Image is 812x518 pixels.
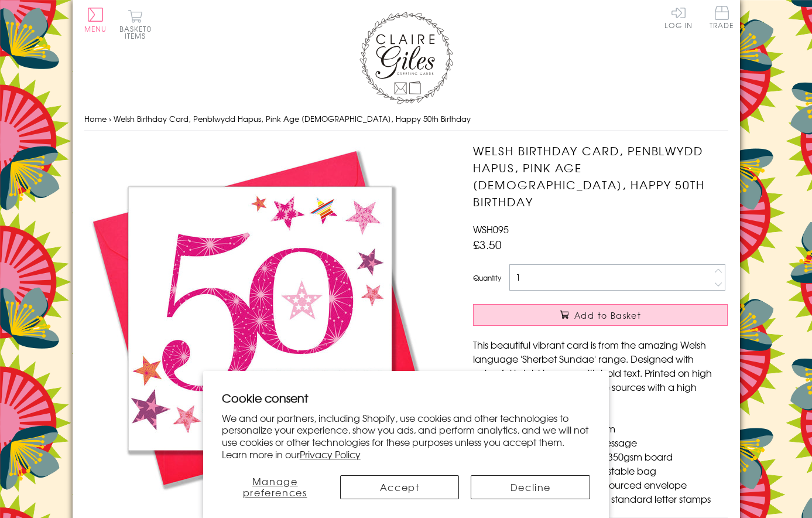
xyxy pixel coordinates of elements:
button: Manage preferences [222,475,328,499]
span: WSH095 [473,222,509,236]
button: Menu [84,8,107,32]
a: Home [84,113,107,124]
img: Welsh Birthday Card, Penblwydd Hapus, Pink Age 50, Happy 50th Birthday [84,142,436,494]
img: Claire Giles Greetings Cards [359,12,453,104]
nav: breadcrumbs [84,107,728,131]
span: Trade [710,6,734,29]
a: Trade [710,6,734,31]
a: Log In [664,6,693,29]
h1: Welsh Birthday Card, Penblwydd Hapus, Pink Age [DEMOGRAPHIC_DATA], Happy 50th Birthday [473,142,728,210]
label: Quantity [473,272,501,283]
button: Accept [340,475,460,499]
a: Privacy Policy [300,447,361,461]
span: › [109,113,111,124]
p: This beautiful vibrant card is from the amazing Welsh language 'Sherbet Sundae' range. Designed w... [473,338,728,408]
h2: Cookie consent [222,390,591,406]
button: Add to Basket [473,304,728,326]
button: Basket0 items [119,9,152,39]
span: Add to Basket [574,309,641,321]
button: Decline [471,475,590,499]
p: We and our partners, including Shopify, use cookies and other technologies to personalize your ex... [222,412,591,461]
span: Welsh Birthday Card, Penblwydd Hapus, Pink Age [DEMOGRAPHIC_DATA], Happy 50th Birthday [114,113,471,124]
span: Manage preferences [243,474,307,499]
span: £3.50 [473,236,502,253]
span: 0 items [125,23,152,41]
span: Menu [84,23,107,34]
